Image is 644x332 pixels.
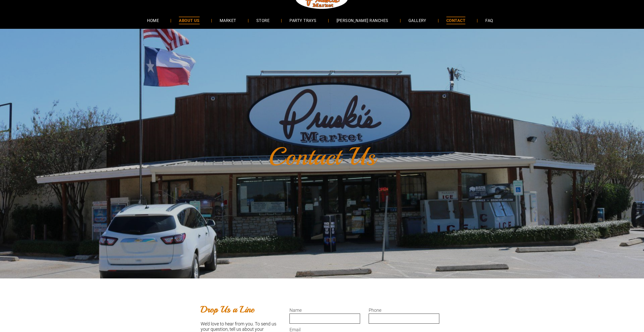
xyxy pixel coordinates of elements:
a: HOME [139,14,167,27]
a: GALLERY [401,14,434,27]
label: Name [289,307,360,313]
font: Contact Us [268,141,376,172]
a: [PERSON_NAME] RANCHES [329,14,396,27]
label: Phone [369,307,439,313]
span: ABOUT US [179,17,200,24]
b: Drop Us a Line [201,304,254,315]
a: STORE [249,14,277,27]
a: PARTY TRAYS [282,14,324,27]
a: ABOUT US [171,14,207,27]
a: MARKET [212,14,244,27]
a: CONTACT [439,14,473,27]
a: FAQ [478,14,501,27]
